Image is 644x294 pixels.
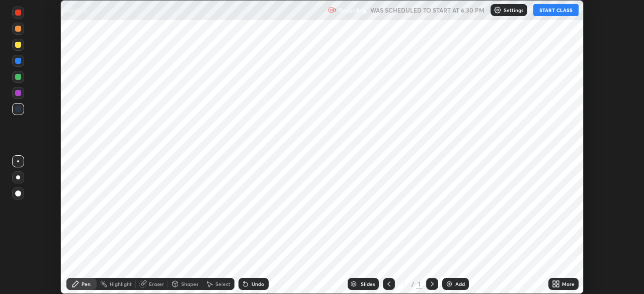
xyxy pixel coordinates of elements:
div: Select [215,281,230,286]
button: START CLASS [533,4,579,16]
div: Shapes [181,281,198,286]
div: Slides [361,281,375,286]
p: Recording [338,7,366,14]
div: Add [455,281,465,286]
p: Settings [504,8,523,13]
div: / [411,281,414,287]
img: recording.375f2c34.svg [328,6,336,14]
img: class-settings-icons [494,6,502,14]
div: More [562,281,575,286]
p: Vectors [66,6,87,14]
h5: WAS SCHEDULED TO START AT 6:30 PM [370,6,485,15]
div: 1 [416,279,422,288]
div: Eraser [149,281,164,286]
div: 1 [399,281,409,287]
img: add-slide-button [445,280,453,288]
div: Undo [252,281,264,286]
div: Highlight [110,281,132,286]
div: Pen [82,281,91,286]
